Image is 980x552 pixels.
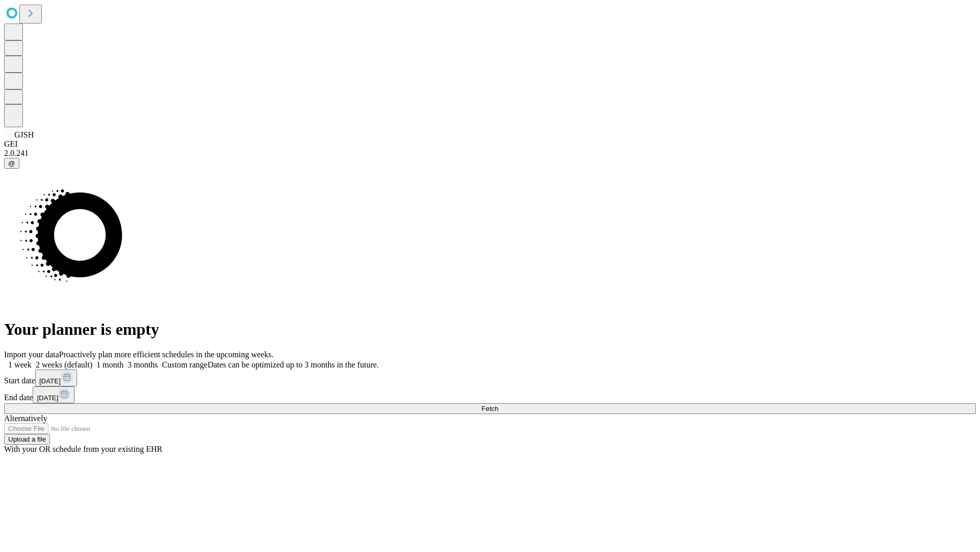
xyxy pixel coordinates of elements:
span: Fetch [481,405,498,412]
h1: Your planner is empty [4,320,976,339]
div: End date [4,386,976,403]
span: Import your data [4,350,59,359]
span: Proactively plan more efficient schedules in the upcoming weeks. [59,350,274,359]
span: [DATE] [37,394,58,402]
button: Upload a file [4,434,50,445]
span: 1 month [96,360,124,369]
span: 1 week [8,360,32,369]
span: [DATE] [39,377,61,385]
div: Start date [4,370,976,386]
button: [DATE] [33,386,75,403]
button: @ [4,158,19,169]
span: Dates can be optimized up to 3 months in the future. [208,360,379,369]
span: With your OR schedule from your existing EHR [4,445,162,453]
span: @ [8,159,15,167]
span: 3 months [128,360,158,369]
span: GJSH [14,130,34,139]
button: [DATE] [35,370,77,386]
button: Fetch [4,403,976,414]
div: GEI [4,140,976,149]
span: Custom range [162,360,207,369]
span: 2 weeks (default) [36,360,92,369]
div: 2.0.241 [4,149,976,158]
span: Alternatively [4,414,47,423]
